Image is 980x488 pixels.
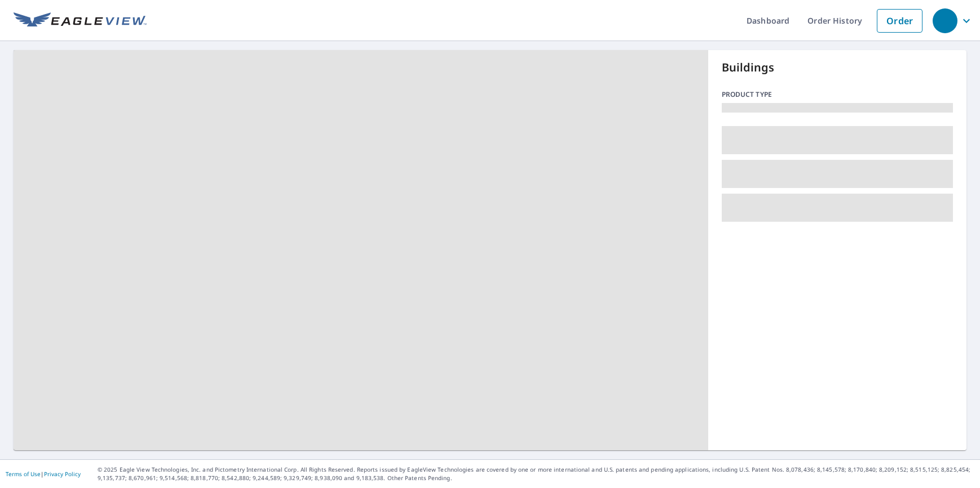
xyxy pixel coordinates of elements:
p: Product type [722,89,953,100]
p: Buildings [722,59,953,76]
img: EV Logo [14,12,147,29]
p: © 2025 Eagle View Technologies, Inc. and Pictometry International Corp. All Rights Reserved. Repo... [98,465,974,482]
a: Order [877,9,922,33]
p: | [6,471,81,477]
a: Privacy Policy [44,470,81,478]
a: Terms of Use [6,470,41,478]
